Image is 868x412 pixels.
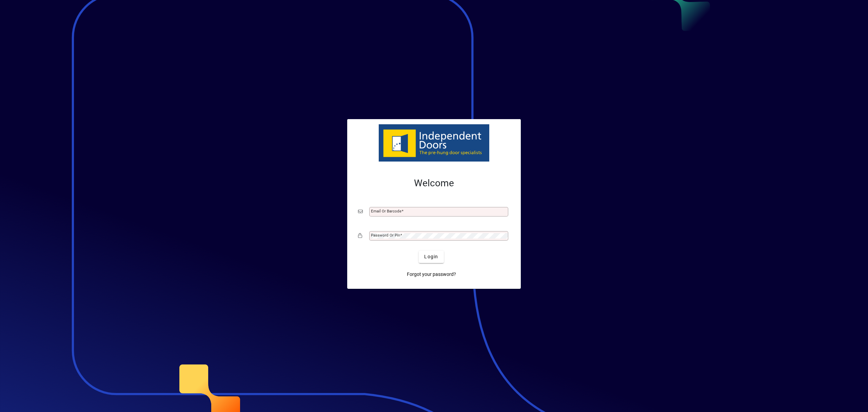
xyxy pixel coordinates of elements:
mat-label: Email or Barcode [371,209,401,213]
span: Forgot your password? [407,271,456,278]
h2: Welcome [358,177,510,189]
span: Login [424,253,438,260]
mat-label: Password or Pin [371,233,400,238]
button: Login [419,251,443,263]
a: Forgot your password? [404,268,459,281]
